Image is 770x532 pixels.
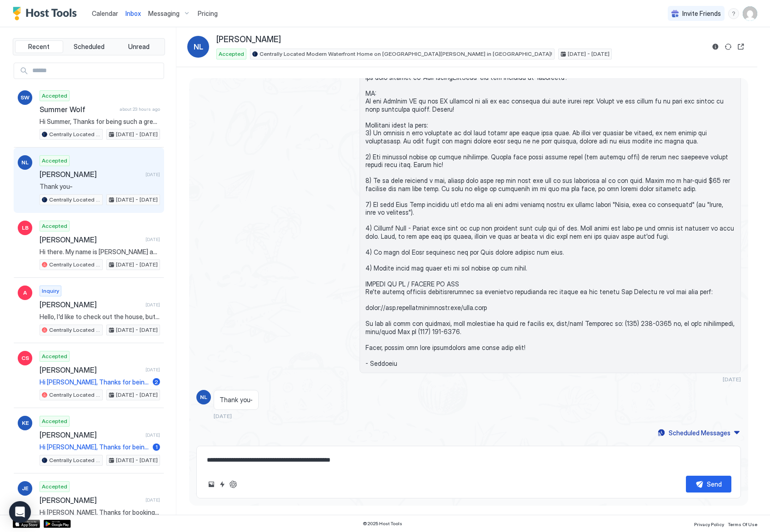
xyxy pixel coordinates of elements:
[40,182,160,191] span: Thank you-
[155,379,158,385] span: 2
[735,41,746,52] button: Open reservation
[669,428,730,438] div: Scheduled Messages
[217,479,228,490] button: Quick reply
[40,235,142,244] span: [PERSON_NAME]
[694,522,724,527] span: Privacy Policy
[49,130,100,138] span: Centrally Located Modern Waterfront Home on [GEOGRAPHIC_DATA][PERSON_NAME] in [GEOGRAPHIC_DATA]!
[23,289,27,297] span: A
[42,222,67,230] span: Accepted
[145,302,160,308] span: [DATE]
[13,520,40,528] a: App Store
[728,8,739,19] div: menu
[40,170,142,179] span: [PERSON_NAME]
[707,479,722,489] div: Send
[40,496,142,505] span: [PERSON_NAME]
[155,443,158,450] span: 1
[44,520,71,528] a: Google Play Store
[694,519,724,528] a: Privacy Policy
[723,41,734,52] button: Sync reservation
[363,521,402,527] span: © 2025 Host Tools
[145,432,160,438] span: [DATE]
[21,354,29,362] span: CS
[116,456,158,464] span: [DATE] - [DATE]
[49,456,100,464] span: Centrally Located Modern Waterfront Home on [GEOGRAPHIC_DATA][PERSON_NAME] in [GEOGRAPHIC_DATA]!
[20,94,30,102] span: SW
[656,427,741,439] button: Scheduled Messages
[40,443,149,451] span: Hi [PERSON_NAME], Thanks for being such a great guest and taking care of our place. We left you a...
[74,43,105,51] span: Scheduled
[145,172,160,177] span: [DATE]
[40,105,116,114] span: Summer Wolf
[728,522,757,527] span: Terms Of Use
[145,367,160,373] span: [DATE]
[743,6,757,21] div: User profile
[13,38,165,55] div: tab-group
[22,224,29,232] span: LB
[40,248,160,256] span: Hi there. My name is [PERSON_NAME] and I’ll be visiting with 3 or 4 other adults… my brother, mot...
[148,10,180,18] span: Messaging
[116,130,158,138] span: [DATE] - [DATE]
[15,40,63,53] button: Recent
[40,378,149,386] span: Hi [PERSON_NAME], Thanks for being such a great guest and taking care of our place. We left you a...
[92,9,118,18] a: Calendar
[116,196,158,204] span: [DATE] - [DATE]
[9,501,31,523] div: Open Intercom Messenger
[42,157,67,165] span: Accepted
[723,376,741,383] span: [DATE]
[40,430,142,439] span: [PERSON_NAME]
[42,287,59,295] span: Inquiry
[49,261,100,269] span: Centrally Located Modern Waterfront Home on [GEOGRAPHIC_DATA][PERSON_NAME] in [GEOGRAPHIC_DATA]!
[65,40,113,53] button: Scheduled
[682,10,721,18] span: Invite Friends
[49,196,100,204] span: Centrally Located Modern Waterfront Home on [GEOGRAPHIC_DATA][PERSON_NAME] in [GEOGRAPHIC_DATA]!
[200,393,207,401] span: NL
[710,41,721,52] button: Reservation information
[29,63,164,79] input: Input Field
[228,479,239,490] button: ChatGPT Auto Reply
[115,40,163,53] button: Unread
[22,419,29,427] span: KE
[49,391,100,399] span: Centrally Located Modern Waterfront Home on [GEOGRAPHIC_DATA][PERSON_NAME] in [GEOGRAPHIC_DATA]!
[116,261,158,269] span: [DATE] - [DATE]
[568,50,610,58] span: [DATE] - [DATE]
[40,365,142,374] span: [PERSON_NAME]
[125,10,141,17] span: Inbox
[13,7,81,20] a: Host Tools Logo
[42,417,67,425] span: Accepted
[116,326,158,334] span: [DATE] - [DATE]
[116,391,158,399] span: [DATE] - [DATE]
[145,497,160,503] span: [DATE]
[120,106,160,112] span: about 23 hours ago
[219,50,244,58] span: Accepted
[125,9,141,18] a: Inbox
[92,10,118,17] span: Calendar
[42,352,67,360] span: Accepted
[28,43,50,51] span: Recent
[260,50,552,58] span: Centrally Located Modern Waterfront Home on [GEOGRAPHIC_DATA][PERSON_NAME] in [GEOGRAPHIC_DATA]!
[40,508,160,517] span: Hi [PERSON_NAME], Thanks for booking the [GEOGRAPHIC_DATA] Home! We have reserved the following d...
[40,300,142,309] span: [PERSON_NAME]
[686,476,731,493] button: Send
[198,10,218,18] span: Pricing
[21,158,29,167] span: NL
[42,92,67,100] span: Accepted
[206,479,217,490] button: Upload image
[145,236,160,242] span: [DATE]
[214,413,232,419] span: [DATE]
[49,326,100,334] span: Centrally Located Modern Waterfront Home on [GEOGRAPHIC_DATA][PERSON_NAME] in [GEOGRAPHIC_DATA]!
[194,41,203,52] span: NL
[220,396,253,404] span: Thank you-
[22,484,28,493] span: JE
[40,118,160,126] span: Hi Summer, Thanks for being such a great guest and taking care of our place. We left you a 5 star...
[728,519,757,528] a: Terms Of Use
[216,34,281,45] span: [PERSON_NAME]
[40,313,160,321] span: Hello, I'd like to check out the house, but I'm sorry, I suddenly got a call from an important cl...
[42,483,67,491] span: Accepted
[128,43,150,51] span: Unread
